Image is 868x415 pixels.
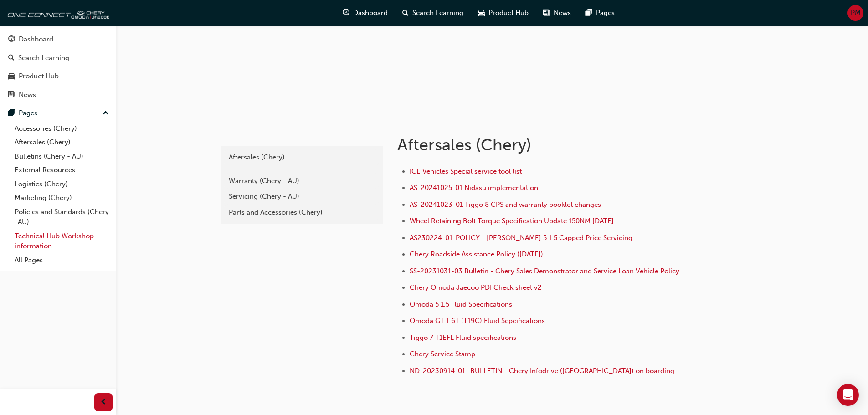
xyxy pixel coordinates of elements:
a: Parts and Accessories (Chery) [224,205,379,220]
a: Marketing (Chery) [11,191,113,205]
span: search-icon [8,54,15,62]
div: Warranty (Chery - AU) [229,176,375,186]
div: Servicing (Chery - AU) [229,191,375,202]
span: car-icon [8,72,15,81]
a: Bulletins (Chery - AU) [11,149,113,164]
a: Search Learning [4,50,113,67]
div: Aftersales (Chery) [229,152,375,163]
a: Technical Hub Workshop information [11,229,113,253]
span: News [554,8,571,18]
div: Pages [19,108,37,118]
a: Aftersales (Chery) [11,135,113,149]
span: Pages [596,8,615,18]
a: Logistics (Chery) [11,177,113,191]
a: Dashboard [4,31,113,48]
a: Omoda GT 1.6T (T19C) Fluid Sepcifications [410,317,545,325]
a: Accessories (Chery) [11,122,113,136]
a: Chery Service Stamp [410,350,475,358]
a: Wheel Retaining Bolt Torque Specification Update 150NM [DATE] [410,217,614,225]
button: Pages [4,105,113,122]
a: News [4,87,113,103]
span: PM [851,8,861,18]
a: Chery Omoda Jaecoo PDI Check sheet v2 [410,283,542,292]
a: SS-20231031-03 Bulletin - Chery Sales Demonstrator and Service Loan Vehicle Policy [410,267,679,275]
a: Chery Roadside Assistance Policy ([DATE]) [410,250,543,258]
a: car-iconProduct Hub [471,4,536,22]
button: DashboardSearch LearningProduct HubNews [4,29,113,105]
span: Product Hub [488,8,529,18]
div: Product Hub [19,71,59,82]
a: Warranty (Chery - AU) [224,173,379,189]
div: Parts and Accessories (Chery) [229,207,375,218]
span: news-icon [543,7,550,19]
a: ND-20230914-01- BULLETIN - Chery Infodrive ([GEOGRAPHIC_DATA]) on boarding [410,367,674,375]
a: Aftersales (Chery) [224,149,379,165]
span: Search Learning [412,8,463,18]
h1: Aftersales (Chery) [397,135,696,155]
img: oneconnect [5,4,109,22]
span: car-icon [478,7,485,19]
a: All Pages [11,253,113,267]
span: prev-icon [100,397,107,408]
a: Servicing (Chery - AU) [224,189,379,205]
span: up-icon [103,108,109,119]
a: AS230224-01-POLICY - [PERSON_NAME] 5 1.5 Capped Price Servicing [410,234,632,242]
a: Product Hub [4,68,113,85]
a: External Resources [11,163,113,177]
a: news-iconNews [536,4,578,22]
button: PM [847,5,863,21]
div: News [19,90,36,100]
div: Dashboard [19,34,53,45]
span: Dashboard [353,8,388,18]
div: Search Learning [18,53,69,63]
a: Tiggo 7 T1EFL Fluid specifications [410,333,516,342]
span: news-icon [8,91,15,99]
a: AS-20241025-01 Nidasu implementation [410,184,538,192]
a: ICE Vehicles Special service tool list [410,167,522,175]
span: search-icon [402,7,409,19]
span: guage-icon [8,36,15,44]
a: Policies and Standards (Chery -AU) [11,205,113,229]
div: Open Intercom Messenger [837,384,859,406]
span: guage-icon [343,7,349,19]
a: AS-20241023-01 Tiggo 8 CPS and warranty booklet changes [410,200,601,209]
a: guage-iconDashboard [335,4,395,22]
a: pages-iconPages [578,4,622,22]
a: search-iconSearch Learning [395,4,471,22]
a: Omoda 5 1.5 Fluid Specifications [410,300,512,308]
span: pages-icon [8,109,15,118]
span: pages-icon [586,7,592,19]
